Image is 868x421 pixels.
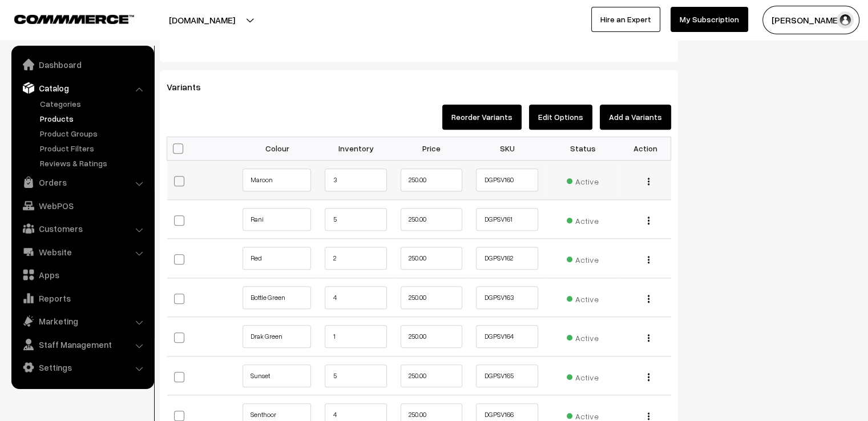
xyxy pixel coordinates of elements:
[37,157,150,169] a: Reviews & Ratings
[14,78,150,98] a: Catalog
[837,11,854,29] img: user
[476,247,538,270] input: SKU
[567,212,599,227] span: Active
[476,286,538,309] input: SKU
[648,373,649,380] img: Menu
[600,105,671,130] button: Add a Variants
[325,247,386,270] input: 2
[14,172,150,193] a: Orders
[14,357,150,378] a: Settings
[37,98,150,110] a: Categories
[167,81,215,93] span: Variants
[325,364,386,387] input: 5
[325,208,386,231] input: 5
[14,54,150,75] a: Dashboard
[37,142,150,154] a: Product Filters
[318,137,393,161] th: Inventory
[243,137,318,161] th: Colour
[567,329,599,344] span: Active
[567,368,599,383] span: Active
[469,137,544,161] th: SKU
[476,169,538,191] input: SKU
[648,334,649,342] img: Menu
[545,137,621,161] th: Status
[591,7,660,32] a: Hire an Expert
[129,6,275,34] button: [DOMAIN_NAME]
[37,113,150,125] a: Products
[442,105,522,130] button: Reorder Variants
[14,218,150,239] a: Customers
[567,173,599,187] span: Active
[648,412,649,420] img: Menu
[14,264,150,285] a: Apps
[14,11,114,25] a: COMMMERCE
[648,178,649,185] img: Menu
[14,334,150,355] a: Staff Management
[648,256,649,263] img: Menu
[14,242,150,262] a: Website
[325,286,386,309] input: 4
[529,105,592,130] button: Edit Options
[648,216,649,224] img: Menu
[14,311,150,331] a: Marketing
[648,295,649,302] img: Menu
[476,325,538,348] input: SKU
[671,7,748,32] a: My Subscription
[325,169,386,191] input: 3
[14,15,134,23] img: COMMMERCE
[14,288,150,308] a: Reports
[325,325,386,348] input: 1
[476,364,538,387] input: SKU
[394,137,469,161] th: Price
[567,251,599,266] span: Active
[567,290,599,305] span: Active
[476,208,538,231] input: SKU
[620,137,671,161] th: Action
[14,195,150,216] a: WebPOS
[37,127,150,139] a: Product Groups
[762,6,859,34] button: [PERSON_NAME] C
